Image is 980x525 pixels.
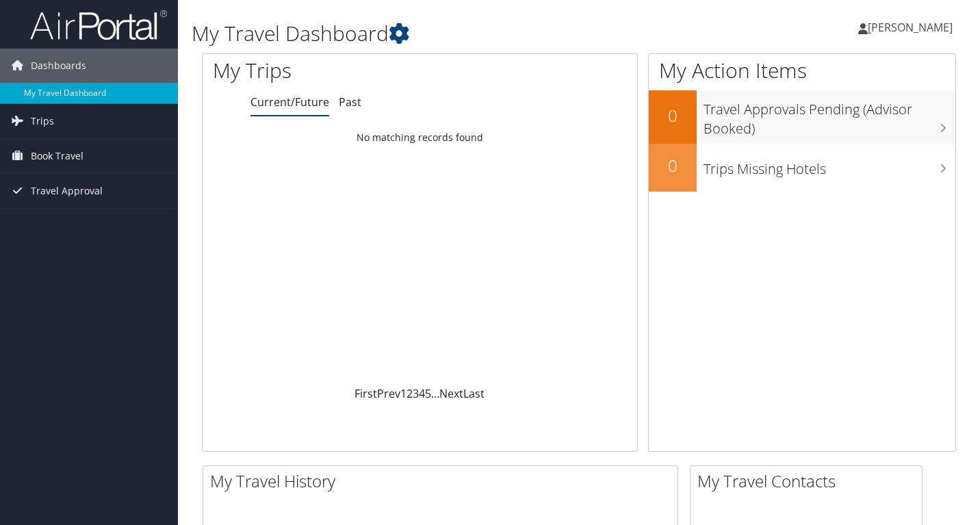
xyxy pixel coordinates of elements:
[697,470,922,493] h2: My Travel Contacts
[463,386,485,401] a: Last
[31,139,83,173] span: Book Travel
[649,154,697,177] h2: 0
[339,94,361,110] a: Past
[704,93,955,138] h3: Travel Approvals Pending (Advisor Booked)
[203,125,637,150] td: No matching records found
[425,386,431,401] a: 5
[868,20,953,35] span: [PERSON_NAME]
[31,49,86,83] span: Dashboards
[354,386,377,401] a: First
[649,56,955,85] h1: My Action Items
[31,174,103,208] span: Travel Approval
[419,386,425,401] a: 4
[407,386,413,401] a: 2
[439,386,463,401] a: Next
[31,104,54,138] span: Trips
[649,104,697,127] h2: 0
[400,386,407,401] a: 1
[649,90,955,143] a: 0Travel Approvals Pending (Advisor Booked)
[858,7,966,48] a: [PERSON_NAME]
[431,386,439,401] span: …
[413,386,419,401] a: 3
[30,9,167,41] img: airportal-logo.png
[210,470,678,493] h2: My Travel History
[250,94,329,110] a: Current/Future
[213,56,446,85] h1: My Trips
[704,153,955,179] h3: Trips Missing Hotels
[649,144,955,192] a: 0Trips Missing Hotels
[192,19,708,48] h1: My Travel Dashboard
[377,386,400,401] a: Prev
